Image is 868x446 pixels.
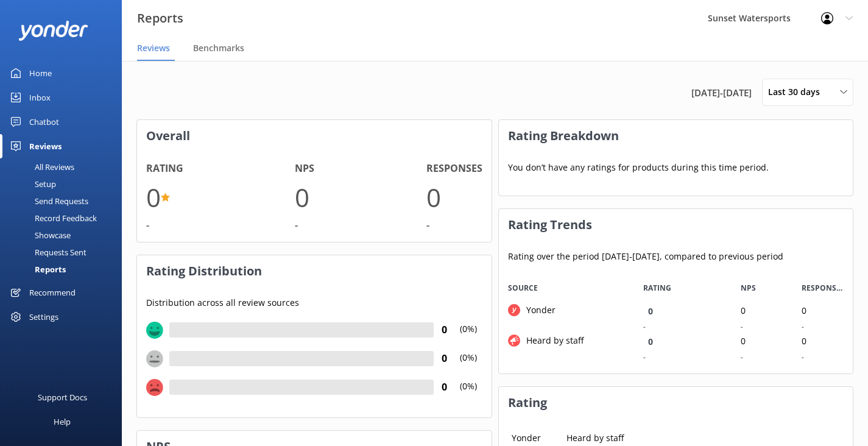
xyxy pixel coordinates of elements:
span: RESPONSES [802,282,844,294]
h4: 0 [434,322,455,338]
div: Reports [7,261,66,278]
h4: 0 [434,380,455,395]
div: - [741,320,743,331]
span: Reviews [137,42,170,54]
div: - [643,320,646,331]
div: Requests Sent [7,244,86,261]
div: Settings [29,305,58,329]
h4: 0 [434,351,455,367]
h4: Rating [146,161,183,177]
div: Home [29,61,52,85]
div: 0 [792,334,853,349]
p: You don’t have any ratings for products during this time period. [499,152,853,183]
span: 0 [648,336,653,347]
div: Chatbot [29,110,59,134]
div: Yonder [520,303,556,317]
span: 0 [648,305,653,317]
a: Record Feedback [7,210,122,227]
h3: Rating Breakdown [499,120,853,152]
h3: Reports [137,9,183,28]
div: All Reviews [7,158,74,175]
a: Setup [7,175,122,193]
div: Inbox [29,85,51,110]
div: 0 [732,334,792,349]
h3: Rating Distribution [137,255,492,287]
div: - [295,218,298,233]
h1: 0 [146,177,161,218]
div: 0 [732,303,792,319]
div: Record Feedback [7,210,97,227]
span: Source [508,282,538,294]
h3: Overall [137,120,492,152]
a: Reports [7,261,122,278]
div: Showcase [7,227,71,244]
span: Last 30 days [768,85,827,99]
div: - [426,218,429,233]
div: Heard by staff [520,334,584,347]
p: (0%) [455,351,482,380]
div: - [741,351,743,362]
a: Requests Sent [7,244,122,261]
img: yonder-white-logo.png [18,21,88,41]
p: Yonder [512,431,541,445]
h3: Rating [499,387,853,419]
p: Rating over the period [DATE] - [DATE] , compared to previous period [508,250,844,263]
p: (0%) [455,322,482,351]
div: - [802,351,804,362]
div: Reviews [29,134,62,158]
span: RATING [643,282,671,294]
span: Benchmarks [193,42,244,54]
div: 0 [792,303,853,319]
span: [DATE] - [DATE] [691,85,752,100]
a: All Reviews [7,158,122,175]
a: Showcase [7,227,122,244]
p: (0%) [455,380,482,408]
h4: NPS [295,161,314,177]
div: Help [54,409,71,434]
span: NPS [741,282,756,294]
div: - [146,218,149,233]
h1: 0 [426,177,441,218]
p: Heard by staff [566,431,624,445]
a: Send Requests [7,193,122,210]
div: Support Docs [38,385,87,409]
div: Send Requests [7,193,88,210]
div: grid [499,303,853,364]
div: - [643,351,646,362]
div: Setup [7,175,56,193]
h4: Responses [426,161,482,177]
div: Recommend [29,280,76,305]
h3: Rating Trends [499,209,853,241]
div: - [802,320,804,331]
h1: 0 [295,177,309,218]
p: Distribution across all review sources [146,296,482,310]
